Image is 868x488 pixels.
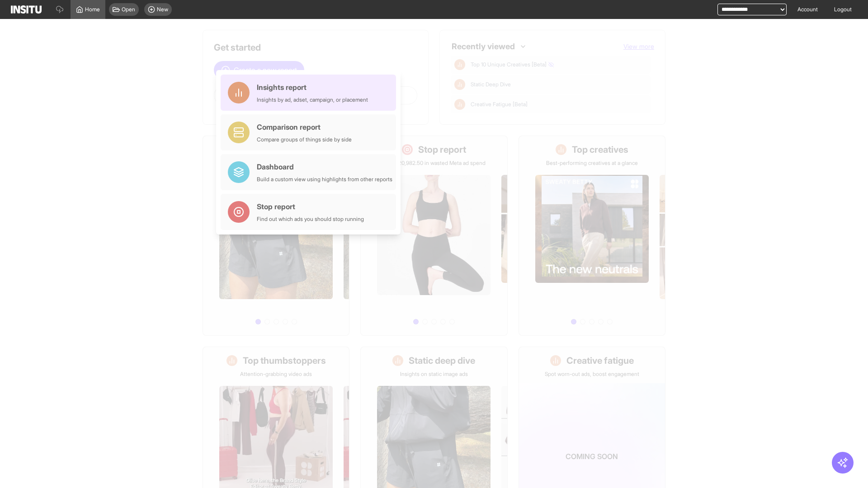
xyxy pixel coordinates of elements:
div: Build a custom view using highlights from other reports [257,176,392,183]
img: Logo [11,5,42,14]
span: Open [122,6,135,13]
span: Home [85,6,100,13]
div: Dashboard [257,161,392,172]
div: Insights by ad, adset, campaign, or placement [257,96,368,103]
div: Find out which ads you should stop running [257,216,364,223]
div: Insights report [257,82,368,93]
div: Stop report [257,201,364,212]
span: New [157,6,168,13]
div: Comparison report [257,122,352,132]
div: Compare groups of things side by side [257,136,352,143]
